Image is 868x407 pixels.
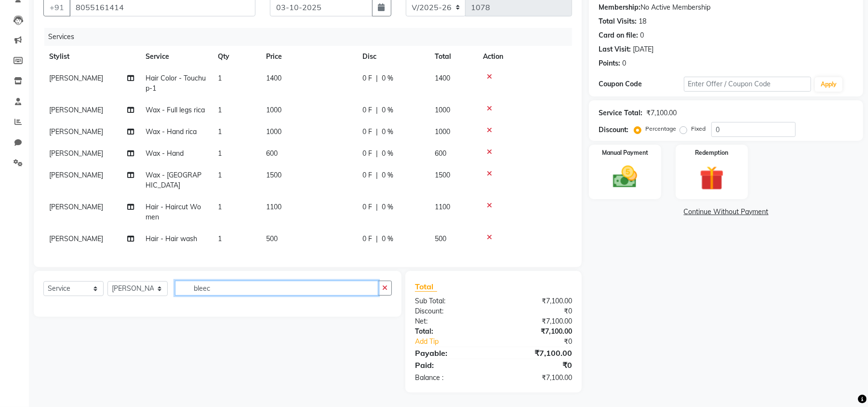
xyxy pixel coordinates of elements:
[692,163,732,193] img: _gift.svg
[49,74,103,82] span: [PERSON_NAME]
[494,326,579,337] div: ₹7,100.00
[494,306,579,316] div: ₹0
[266,127,281,136] span: 1000
[382,127,393,137] span: 0 %
[599,16,637,27] div: Total Visits:
[146,149,184,158] span: Wax - Hand
[362,105,372,115] span: 0 F
[266,106,281,114] span: 1000
[622,58,626,68] div: 0
[376,127,378,137] span: |
[408,326,494,337] div: Total:
[408,337,508,347] a: Add Tip
[49,149,103,158] span: [PERSON_NAME]
[602,149,648,157] label: Manual Payment
[494,296,579,306] div: ₹7,100.00
[376,202,378,212] span: |
[266,149,278,158] span: 600
[218,127,222,136] span: 1
[494,359,579,371] div: ₹0
[146,171,201,190] span: Wax - [GEOGRAPHIC_DATA]
[435,149,446,158] span: 600
[266,203,281,211] span: 1100
[376,234,378,244] span: |
[49,203,103,211] span: [PERSON_NAME]
[49,171,103,179] span: [PERSON_NAME]
[494,316,579,326] div: ₹7,100.00
[599,58,620,68] div: Points:
[408,296,494,306] div: Sub Total:
[49,127,103,136] span: [PERSON_NAME]
[408,359,494,371] div: Paid:
[218,171,222,179] span: 1
[376,149,378,159] span: |
[382,149,393,159] span: 0 %
[376,73,378,83] span: |
[599,30,638,41] div: Card on file:
[639,16,646,27] div: 18
[218,74,222,82] span: 1
[362,149,372,159] span: 0 F
[815,77,842,92] button: Apply
[435,74,450,82] span: 1400
[599,2,854,13] div: No Active Membership
[640,30,644,41] div: 0
[44,28,579,46] div: Services
[591,207,861,217] a: Continue Without Payment
[43,46,140,68] th: Stylist
[49,106,103,114] span: [PERSON_NAME]
[266,171,281,179] span: 1500
[684,77,811,92] input: Enter Offer / Coupon Code
[376,105,378,115] span: |
[362,170,372,180] span: 0 F
[382,202,393,212] span: 0 %
[435,234,446,243] span: 500
[415,282,437,292] span: Total
[382,234,393,244] span: 0 %
[408,373,494,383] div: Balance :
[599,44,631,54] div: Last Visit:
[599,125,628,135] div: Discount:
[435,106,450,114] span: 1000
[633,44,654,54] div: [DATE]
[645,124,676,133] label: Percentage
[49,234,103,243] span: [PERSON_NAME]
[477,46,572,68] th: Action
[146,203,201,221] span: Hair - Haircut Women
[146,234,197,243] span: Hair - Hair wash
[212,46,260,68] th: Qty
[218,234,222,243] span: 1
[266,234,278,243] span: 500
[599,79,683,89] div: Coupon Code
[362,127,372,137] span: 0 F
[408,347,494,359] div: Payable:
[695,149,728,157] label: Redemption
[218,149,222,158] span: 1
[494,347,579,359] div: ₹7,100.00
[408,316,494,326] div: Net:
[376,170,378,180] span: |
[429,46,477,68] th: Total
[435,203,450,211] span: 1100
[605,163,645,191] img: _cash.svg
[435,127,450,136] span: 1000
[599,2,641,13] div: Membership:
[494,373,579,383] div: ₹7,100.00
[599,108,642,118] div: Service Total:
[382,170,393,180] span: 0 %
[362,202,372,212] span: 0 F
[435,171,450,179] span: 1500
[508,337,579,347] div: ₹0
[382,73,393,83] span: 0 %
[266,74,281,82] span: 1400
[382,105,393,115] span: 0 %
[408,306,494,316] div: Discount:
[362,73,372,83] span: 0 F
[218,106,222,114] span: 1
[357,46,429,68] th: Disc
[175,281,378,296] input: Search or Scan
[146,106,205,114] span: Wax - Full legs rica
[146,127,197,136] span: Wax - Hand rica
[218,203,222,211] span: 1
[146,74,206,93] span: Hair Color - Touchup-1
